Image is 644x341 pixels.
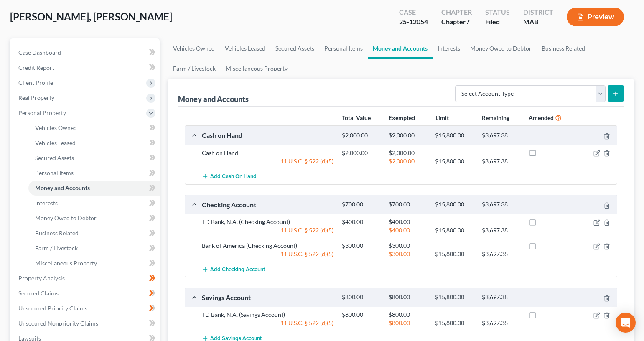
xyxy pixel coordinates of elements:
[431,250,478,258] div: $15,800.00
[12,286,160,301] a: Secured Claims
[431,132,478,140] div: $15,800.00
[35,199,58,206] span: Interests
[198,310,338,319] div: TD Bank, N.A. (Savings Account)
[220,38,270,59] a: Vehicles Leased
[342,114,371,121] strong: Total Value
[35,124,77,131] span: Vehicles Owned
[18,305,87,312] span: Unsecured Priority Claims
[12,301,160,316] a: Unsecured Priority Claims
[384,132,431,140] div: $2,000.00
[28,256,160,271] a: Miscellaneous Property
[18,275,65,282] span: Property Analysis
[198,218,338,226] div: TD Bank, N.A. (Checking Account)
[478,201,524,209] div: $3,697.38
[384,149,431,157] div: $2,000.00
[28,196,160,211] a: Interests
[384,250,431,258] div: $300.00
[18,79,53,86] span: Client Profile
[18,109,66,116] span: Personal Property
[28,135,160,150] a: Vehicles Leased
[12,45,160,60] a: Case Dashboard
[431,201,478,209] div: $15,800.00
[616,313,636,333] div: Open Intercom Messenger
[198,200,338,209] div: Checking Account
[384,157,431,165] div: $2,000.00
[221,59,293,79] a: Miscellaneous Property
[338,310,384,319] div: $800.00
[431,226,478,234] div: $15,800.00
[210,173,257,180] span: Add Cash on Hand
[198,242,338,250] div: Bank of America (Checking Account)
[338,149,384,157] div: $2,000.00
[384,218,431,226] div: $400.00
[18,94,54,101] span: Real Property
[28,150,160,165] a: Secured Assets
[198,293,338,302] div: Savings Account
[431,157,478,165] div: $15,800.00
[35,154,74,161] span: Secured Assets
[35,244,78,252] span: Farm / Livestock
[28,226,160,241] a: Business Related
[28,120,160,135] a: Vehicles Owned
[18,290,59,297] span: Secured Claims
[478,293,524,301] div: $3,697.38
[35,214,97,221] span: Money Owed to Debtor
[270,38,319,59] a: Secured Assets
[202,169,257,184] button: Add Cash on Hand
[10,10,172,23] span: [PERSON_NAME], [PERSON_NAME]
[384,319,431,327] div: $800.00
[466,18,470,25] span: 7
[12,271,160,286] a: Property Analysis
[389,114,415,121] strong: Exempted
[384,226,431,234] div: $400.00
[178,94,249,104] div: Money and Accounts
[198,149,338,157] div: Cash on Hand
[523,17,553,27] div: MAB
[478,250,524,258] div: $3,697.38
[399,17,428,27] div: 25-12054
[12,60,160,75] a: Credit Report
[523,8,553,17] div: District
[478,319,524,327] div: $3,697.38
[435,114,449,121] strong: Limit
[384,242,431,250] div: $300.00
[198,157,338,165] div: 11 U.S.C. § 522 (d)(5)
[28,211,160,226] a: Money Owed to Debtor
[485,8,510,17] div: Status
[35,139,76,146] span: Vehicles Leased
[168,38,220,59] a: Vehicles Owned
[198,250,338,258] div: 11 U.S.C. § 522 (d)(5)
[28,241,160,256] a: Farm / Livestock
[338,201,384,209] div: $700.00
[198,131,338,140] div: Cash on Hand
[431,319,478,327] div: $15,800.00
[338,293,384,301] div: $800.00
[338,218,384,226] div: $400.00
[198,319,338,327] div: 11 U.S.C. § 522 (d)(5)
[28,165,160,181] a: Personal Items
[18,64,54,71] span: Credit Report
[478,132,524,140] div: $3,697.38
[433,38,465,59] a: Interests
[399,8,428,17] div: Case
[368,38,433,59] a: Money and Accounts
[465,38,537,59] a: Money Owed to Debtor
[384,310,431,319] div: $800.00
[35,260,97,267] span: Miscellaneous Property
[384,201,431,209] div: $700.00
[35,169,74,176] span: Personal Items
[338,132,384,140] div: $2,000.00
[431,293,478,301] div: $15,800.00
[338,242,384,250] div: $300.00
[198,226,338,234] div: 11 U.S.C. § 522 (d)(5)
[529,114,554,121] strong: Amended
[168,59,221,79] a: Farm / Livestock
[384,293,431,301] div: $800.00
[12,316,160,331] a: Unsecured Nonpriority Claims
[485,17,510,27] div: Filed
[537,38,590,59] a: Business Related
[567,8,624,26] button: Preview
[28,181,160,196] a: Money and Accounts
[319,38,368,59] a: Personal Items
[210,266,265,273] span: Add Checking Account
